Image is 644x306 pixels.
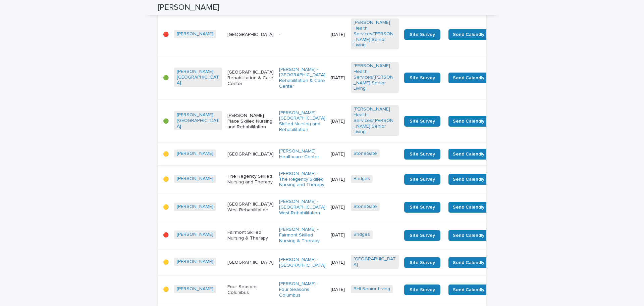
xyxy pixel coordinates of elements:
a: [PERSON_NAME] [177,286,213,292]
p: Fairmont Skilled Nursing & Therapy [227,230,274,241]
button: Send Calendly [448,174,489,185]
a: [PERSON_NAME] - The Regency Skilled Nursing and Therapy [279,171,325,188]
a: Site Survey [404,73,440,83]
span: Send Calendly [453,176,484,183]
p: - [279,32,325,38]
a: [PERSON_NAME] - [GEOGRAPHIC_DATA] West Rehabilitation [279,199,325,216]
p: [GEOGRAPHIC_DATA] [227,151,274,157]
tr: 🟡[PERSON_NAME] [GEOGRAPHIC_DATA] West Rehabilitation[PERSON_NAME] - [GEOGRAPHIC_DATA] West Rehabi... [158,193,539,221]
a: [PERSON_NAME] [177,151,213,157]
a: [PERSON_NAME] Health Services/[PERSON_NAME] Senior Living [354,106,396,135]
a: Site Survey [404,29,440,40]
button: Send Calendly [448,230,489,241]
span: Send Calendly [453,151,484,158]
span: Site Survey [410,76,435,80]
a: [PERSON_NAME] - Four Seasons Columbus [279,281,325,298]
p: 🔴 [163,32,169,38]
p: [DATE] [331,287,345,293]
a: [PERSON_NAME] [177,31,213,37]
a: [PERSON_NAME] Health Services/[PERSON_NAME] Senior Living [354,20,396,48]
p: [DATE] [331,177,345,182]
a: [PERSON_NAME] - [GEOGRAPHIC_DATA] [279,257,325,268]
span: Send Calendly [453,31,484,38]
button: Send Calendly [448,257,489,268]
tr: 🟡[PERSON_NAME] [GEOGRAPHIC_DATA][PERSON_NAME] - [GEOGRAPHIC_DATA] [DATE][GEOGRAPHIC_DATA] Site Su... [158,249,539,276]
span: Send Calendly [453,118,484,125]
p: 🔴 [163,232,169,238]
h2: [PERSON_NAME] [158,3,219,12]
tr: 🔴[PERSON_NAME] [GEOGRAPHIC_DATA]-[DATE][PERSON_NAME] Health Services/[PERSON_NAME] Senior Living ... [158,13,539,56]
a: Site Survey [404,116,440,127]
p: [GEOGRAPHIC_DATA] West Rehabilitation [227,202,274,213]
span: Send Calendly [453,75,484,81]
a: [PERSON_NAME][GEOGRAPHIC_DATA] Skilled Nursing and Rehabilitation [279,110,325,133]
a: BHI Senior Living [354,286,390,292]
a: Site Survey [404,174,440,185]
span: Site Survey [410,205,435,210]
a: Bridges [354,176,370,182]
tr: 🟢[PERSON_NAME][GEOGRAPHIC_DATA] [PERSON_NAME] Place Skilled Nursing and Rehabilitation[PERSON_NAM... [158,100,539,143]
a: [PERSON_NAME] Health Services/[PERSON_NAME] Senior Living [354,63,396,91]
a: Site Survey [404,285,440,295]
button: Send Calendly [448,149,489,160]
a: StoneGate [354,204,377,210]
p: [DATE] [331,232,345,238]
tr: 🟡[PERSON_NAME] [GEOGRAPHIC_DATA][PERSON_NAME] Healthcare Center [DATE]StoneGate Site SurveySend C... [158,143,539,166]
p: [DATE] [331,260,345,265]
a: [PERSON_NAME] - [GEOGRAPHIC_DATA] Rehabilitation & Care Center [279,67,325,89]
span: Site Survey [410,177,435,182]
span: Site Survey [410,260,435,265]
span: Send Calendly [453,204,484,211]
a: [PERSON_NAME] Healthcare Center [279,148,325,160]
a: [PERSON_NAME][GEOGRAPHIC_DATA] [177,112,219,129]
a: [PERSON_NAME] [177,259,213,265]
tr: 🔴[PERSON_NAME] Fairmont Skilled Nursing & Therapy[PERSON_NAME] - Fairmont Skilled Nursing & Thera... [158,221,539,249]
span: Site Survey [410,119,435,124]
span: Send Calendly [453,287,484,293]
a: Site Survey [404,202,440,213]
a: [PERSON_NAME] - Fairmont Skilled Nursing & Therapy [279,227,325,244]
p: [GEOGRAPHIC_DATA] Rehabilitation & Care Center [227,70,274,86]
a: [PERSON_NAME] [177,176,213,182]
p: [PERSON_NAME] Place Skilled Nursing and Rehabilitation [227,113,274,130]
a: Bridges [354,232,370,237]
p: The Regency Skilled Nursing and Therapy [227,174,274,185]
a: StoneGate [354,151,377,157]
a: Site Survey [404,230,440,241]
span: Site Survey [410,32,435,37]
a: [PERSON_NAME][GEOGRAPHIC_DATA] [177,69,219,86]
p: [GEOGRAPHIC_DATA] [227,32,274,38]
button: Send Calendly [448,285,489,295]
a: [PERSON_NAME] [177,232,213,237]
span: Site Survey [410,233,435,238]
span: Site Survey [410,288,435,292]
p: 🟢 [163,119,169,124]
tr: 🟡[PERSON_NAME] The Regency Skilled Nursing and Therapy[PERSON_NAME] - The Regency Skilled Nursing... [158,165,539,193]
p: Four Seasons Columbus [227,284,274,296]
p: 🟡 [163,151,169,157]
a: [GEOGRAPHIC_DATA] [354,256,396,268]
a: Site Survey [404,257,440,268]
p: 🟡 [163,205,169,210]
a: Site Survey [404,149,440,160]
a: [PERSON_NAME] [177,204,213,210]
p: 🟡 [163,260,169,265]
p: [DATE] [331,119,345,124]
p: 🟡 [163,177,169,182]
p: [DATE] [331,205,345,210]
button: Send Calendly [448,116,489,127]
button: Send Calendly [448,73,489,83]
button: Send Calendly [448,202,489,213]
p: [DATE] [331,75,345,81]
tr: 🟡[PERSON_NAME] Four Seasons Columbus[PERSON_NAME] - Four Seasons Columbus [DATE]BHI Senior Living... [158,276,539,304]
tr: 🟢[PERSON_NAME][GEOGRAPHIC_DATA] [GEOGRAPHIC_DATA] Rehabilitation & Care Center[PERSON_NAME] - [GE... [158,56,539,100]
p: 🟢 [163,75,169,81]
span: Site Survey [410,152,435,157]
p: [DATE] [331,32,345,38]
span: Send Calendly [453,232,484,239]
p: [DATE] [331,151,345,157]
p: 🟡 [163,287,169,293]
button: Send Calendly [448,29,489,40]
span: Send Calendly [453,259,484,266]
p: [GEOGRAPHIC_DATA] [227,260,274,265]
